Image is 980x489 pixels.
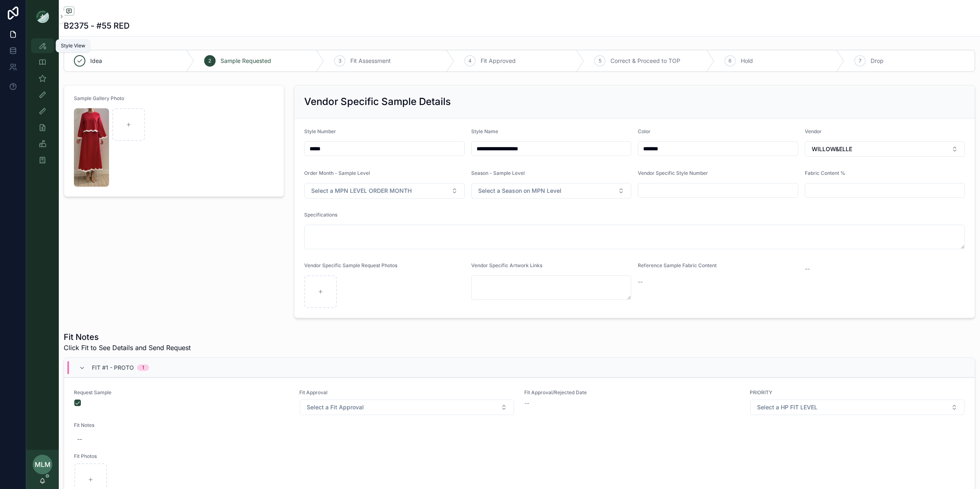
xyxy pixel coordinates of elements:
span: Fit Notes [74,422,965,429]
span: Order Month - Sample Level [304,170,370,176]
span: -- [638,278,643,286]
span: Reference Sample Fabric Content [638,262,717,268]
span: Season - Sample Level [471,170,525,176]
span: Select a Season on MPN Level [478,187,561,195]
h2: Vendor Specific Sample Details [304,95,451,108]
img: screenshot_2025-09-04_at_2.46.31___pm_720.png [74,108,109,187]
button: Select Button [805,141,965,157]
h1: Fit Notes [64,331,191,343]
span: Select a MPN LEVEL ORDER MONTH [311,187,412,195]
span: Color [638,128,650,134]
span: -- [524,399,529,407]
span: Drop [871,57,884,65]
button: Select Button [471,183,632,199]
span: PRIORITY [750,389,965,396]
span: Idea [90,57,102,65]
span: -- [805,265,810,273]
button: Select Button [300,400,514,415]
span: Click Fit to See Details and Send Request [64,343,191,353]
span: Select a Fit Approval [307,403,364,411]
span: Fit Approval/Rejected Date [524,389,740,396]
div: Style View [61,42,85,49]
span: Correct & Proceed to TOP [610,57,680,65]
span: Fit Approval [299,389,515,396]
span: 3 [339,58,341,64]
span: Vendor Specific Style Number [638,170,708,176]
span: Vendor Specific Artwork Links [471,262,542,268]
div: -- [77,435,82,443]
span: Fit #1 - Proto [92,364,134,372]
span: Sample Requested [220,57,271,65]
span: 7 [859,58,862,64]
span: 2 [208,58,211,64]
span: Vendor [805,128,822,134]
span: Hold [741,57,753,65]
span: 5 [599,58,601,64]
span: Fit Approved [481,57,516,65]
span: Select a HP FIT LEVEL [757,403,817,411]
img: App logo [36,10,49,23]
span: Sample Gallery Photo [74,95,124,101]
span: Vendor Specific Sample Request Photos [304,262,397,268]
span: Fit Assessment [350,57,391,65]
span: Style Name [471,128,498,134]
button: Select Button [304,183,465,199]
span: Specifications [304,212,337,218]
h1: B2375 - #55 RED [64,20,129,31]
span: Fit Photos [74,453,965,460]
button: Select Button [750,400,965,415]
span: 6 [728,58,731,64]
span: Request Sample [74,389,290,396]
div: scrollable content [26,33,59,178]
span: 4 [468,58,472,64]
div: 1 [142,364,144,371]
span: Style Number [304,128,336,134]
span: Fabric Content % [805,170,845,176]
span: WILLOW&ELLE [812,145,852,153]
span: MLM [35,460,51,469]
